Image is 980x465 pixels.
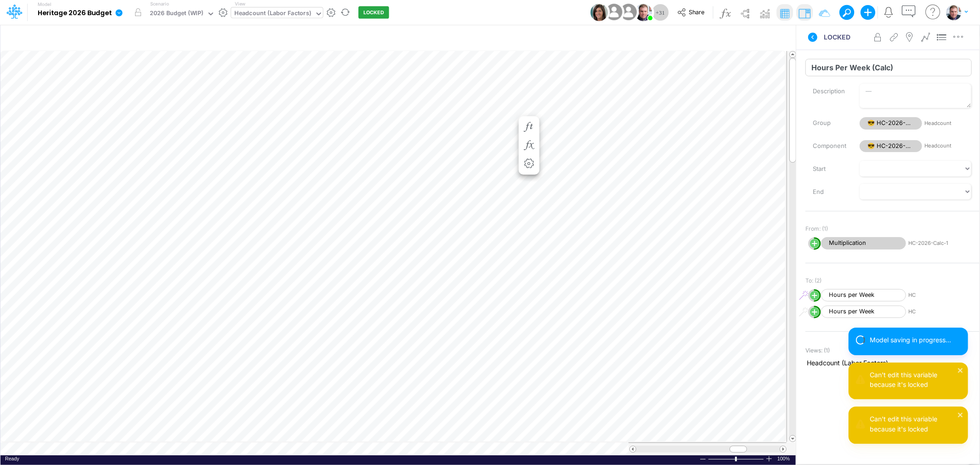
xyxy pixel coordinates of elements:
[957,365,964,374] button: close
[821,237,906,250] span: Multiplication
[806,84,853,99] label: Description
[590,4,608,21] img: User Image Icon
[765,455,773,462] div: Zoom In
[38,9,112,17] b: Heritage 2026 Budget
[806,138,853,154] label: Component
[5,456,19,461] span: Ready
[957,409,964,419] button: close
[808,289,821,302] svg: circle with outer border
[870,414,961,433] div: Can't edit this variable because it's locked
[821,306,906,318] span: Hours per Week
[860,140,922,153] span: 😎 HC-2026-Calc-1
[777,455,791,462] div: Zoom level
[673,6,711,20] button: Share
[634,4,652,21] img: User Image Icon
[358,6,389,19] button: LOCKED
[235,0,245,7] label: View
[806,184,853,200] label: End
[924,119,971,127] span: Headcount
[708,455,765,462] div: Zoom
[805,346,830,355] span: Views: ( 1 )
[805,59,972,76] input: — Node name —
[618,2,639,23] img: User Image Icon
[38,2,51,7] label: Model
[604,2,624,23] img: User Image Icon
[870,370,961,389] div: Can't edit this variable because it's locked
[821,289,906,301] span: Hours per Week
[5,455,19,462] div: In Ready mode
[234,9,311,19] div: Headcount (Labor Factors)
[656,10,665,16] span: + 31
[806,115,853,131] label: Group
[805,277,821,285] span: To: (2)
[807,358,978,368] span: Headcount (Labor Factors)
[8,29,596,48] input: Type a title here
[805,225,828,233] span: From: (1)
[824,32,850,42] span: LOCKED
[808,306,821,318] svg: circle with outer border
[924,142,971,150] span: Headcount
[735,457,737,461] div: Zoom
[808,237,821,250] svg: circle with outer border
[870,335,961,345] div: Model saving in progress...
[860,117,922,130] span: 😎 HC-2026-Calc-1
[777,455,791,462] span: 100%
[689,8,704,15] span: Share
[699,456,707,463] div: Zoom Out
[150,0,169,7] label: Scenario
[884,7,894,17] a: Notifications
[150,9,204,19] div: 2026 Budget (WIP)
[806,161,853,177] label: Start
